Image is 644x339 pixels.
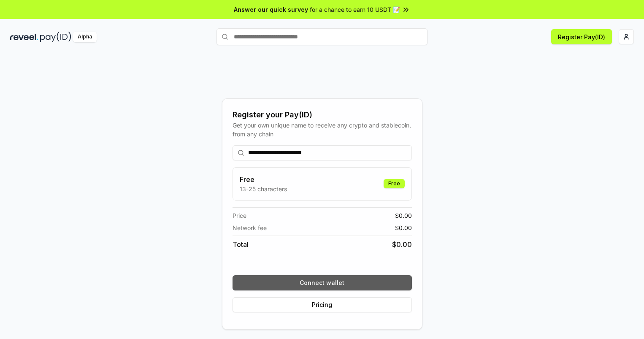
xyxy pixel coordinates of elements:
[233,275,412,290] button: Connect wallet
[40,32,71,42] img: pay_id
[233,297,412,312] button: Pricing
[310,5,400,14] span: for a chance to earn 10 USDT 📝
[233,211,246,220] span: Price
[233,223,267,232] span: Network fee
[233,109,412,121] div: Register your Pay(ID)
[395,223,412,232] span: $ 0.00
[384,179,405,188] div: Free
[234,5,308,14] span: Answer our quick survey
[395,211,412,220] span: $ 0.00
[551,29,612,44] button: Register Pay(ID)
[73,32,97,42] div: Alpha
[233,239,249,250] span: Total
[240,174,287,184] h3: Free
[233,121,412,138] div: Get your own unique name to receive any crypto and stablecoin, from any chain
[240,184,287,193] p: 13-25 characters
[10,32,38,42] img: reveel_dark
[392,239,412,250] span: $ 0.00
